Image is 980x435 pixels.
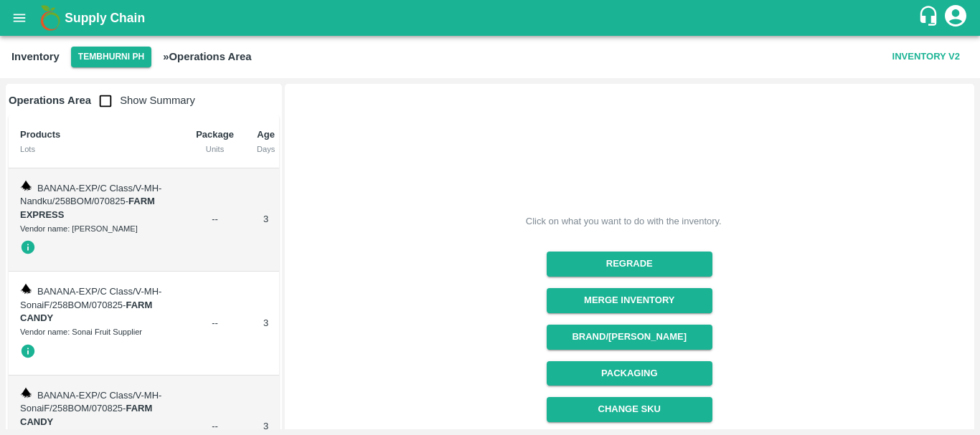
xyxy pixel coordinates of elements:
[9,95,91,106] b: Operations Area
[20,222,173,235] div: Vendor name: [PERSON_NAME]
[547,325,712,350] button: Brand/[PERSON_NAME]
[887,44,966,70] button: Inventory V2
[65,8,918,28] a: Supply Chain
[11,51,60,62] b: Inventory
[20,129,60,140] b: Products
[547,361,712,386] button: Packaging
[65,11,145,25] b: Supply Chain
[20,183,161,207] span: BANANA-EXP/C Class/V-MH-Nandku/258BOM/070825
[20,390,161,414] span: BANANA-EXP/C Class/V-MH-SonaiF/258BOM/070825
[943,3,969,33] div: account of current user
[547,397,712,422] button: Change SKU
[20,403,152,427] span: -
[257,143,275,156] div: Days
[91,95,195,106] span: Show Summary
[184,168,245,272] td: --
[20,196,155,220] span: -
[71,47,151,67] button: Select DC
[20,387,32,398] img: weight
[257,129,275,140] b: Age
[547,288,712,313] button: Merge Inventory
[163,51,251,62] b: » Operations Area
[245,272,286,376] td: 3
[526,214,722,229] div: Click on what you want to do with the inventory.
[20,180,32,191] img: weight
[196,143,234,156] div: Units
[36,4,65,32] img: logo
[20,283,32,295] img: weight
[196,129,234,140] b: Package
[20,286,161,310] span: BANANA-EXP/C Class/V-MH-SonaiF/258BOM/070825
[918,5,943,31] div: customer-support
[547,252,712,277] button: Regrade
[3,1,36,34] button: open drawer
[20,196,155,220] strong: FARM EXPRESS
[184,272,245,376] td: --
[20,325,173,338] div: Vendor name: Sonai Fruit Supplier
[245,168,286,272] td: 3
[20,143,173,156] div: Lots
[20,403,152,427] strong: FARM CANDY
